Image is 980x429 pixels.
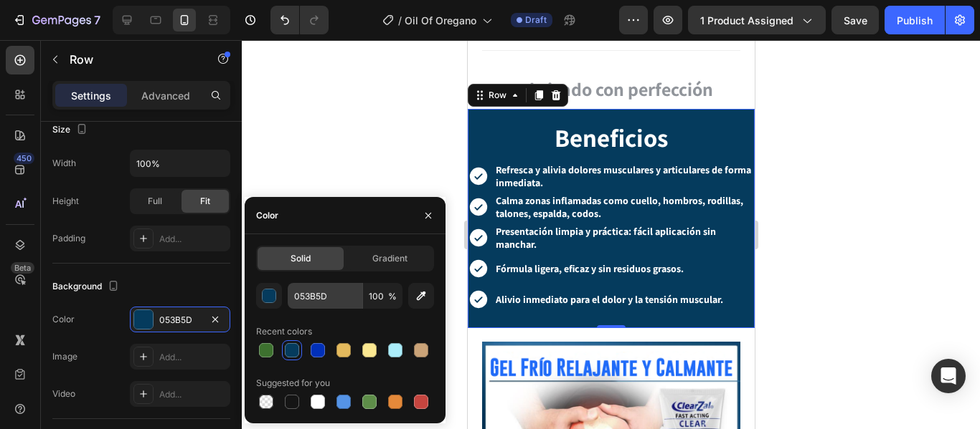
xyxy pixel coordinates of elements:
div: Suggested for you [256,377,330,390]
input: Eg: FFFFFF [288,283,362,309]
span: Oil Of Oregano [405,13,476,28]
div: Width [52,157,76,170]
div: Publish [897,13,933,28]
p: Settings [71,88,111,103]
div: 053B5D [159,314,201,327]
span: % [388,290,397,303]
div: Recent colors [256,325,312,338]
div: Add... [159,351,227,364]
div: Image [52,350,77,363]
div: Add... [159,388,227,401]
span: Full [148,195,162,208]
span: 1 product assigned [700,13,793,28]
div: Undo/Redo [270,6,329,34]
div: Open Intercom Messenger [931,359,966,393]
span: Save [844,14,867,26]
div: Color [256,209,278,222]
span: / [398,13,402,28]
div: Height [52,195,79,208]
div: Padding [52,232,85,245]
button: Save [831,6,879,34]
button: 1 product assigned [688,6,826,34]
div: Color [52,313,75,326]
div: Beta [11,262,34,274]
button: Publish [885,6,945,34]
iframe: Design area [468,40,755,429]
input: Auto [131,150,230,176]
div: Add... [159,233,227,246]
p: Advanced [141,88,190,103]
div: Video [52,387,75,400]
p: Row [70,51,192,68]
div: Background [52,277,122,297]
div: 450 [14,153,34,164]
p: 7 [94,11,100,29]
span: Draft [525,14,547,26]
span: Solid [291,252,311,265]
div: Size [52,120,90,140]
button: 7 [6,6,107,34]
span: Gradient [372,252,407,265]
span: Fit [200,195,210,208]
